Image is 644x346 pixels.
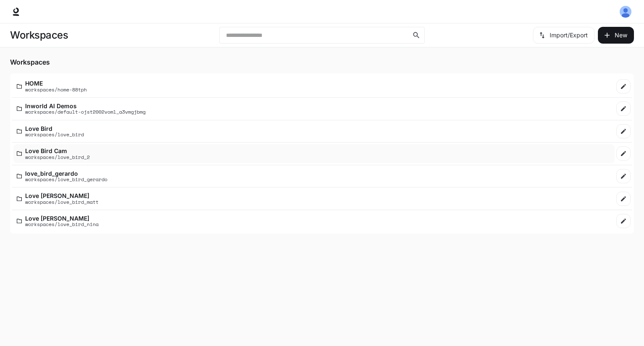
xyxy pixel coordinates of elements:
[533,27,595,44] button: Import/Export
[25,193,99,199] p: Love [PERSON_NAME]
[13,144,615,163] a: Love Bird Camworkspaces/love_bird_2
[25,109,145,114] p: workspaces/default-ojst2002voml_a3vmgjbmg
[25,215,99,221] p: Love [PERSON_NAME]
[25,154,90,160] p: workspaces/love_bird_2
[620,6,631,18] img: User avatar
[13,189,615,208] a: Love [PERSON_NAME]workspaces/love_bird_matt
[616,192,631,206] a: Edit workspace
[616,101,631,116] a: Edit workspace
[10,27,68,44] h1: Workspaces
[616,79,631,94] a: Edit workspace
[13,77,615,96] a: HOMEworkspaces/home-88tph
[25,80,87,86] p: HOME
[617,3,634,20] button: User avatar
[13,167,615,186] a: love_bird_gerardoworkspaces/love_bird_gerardo
[25,103,145,109] p: Inworld AI Demos
[25,170,107,177] p: love_bird_gerardo
[616,124,631,138] a: Edit workspace
[25,199,99,205] p: workspaces/love_bird_matt
[25,148,90,154] p: Love Bird Cam
[616,169,631,183] a: Edit workspace
[13,99,615,118] a: Inworld AI Demosworkspaces/default-ojst2002voml_a3vmgjbmg
[598,27,634,44] button: Create workspace
[10,57,634,67] h5: Workspaces
[616,214,631,228] a: Edit workspace
[25,125,84,132] p: Love Bird
[13,122,615,141] a: Love Birdworkspaces/love_bird
[25,221,99,227] p: workspaces/love_bird_nina
[13,212,615,231] a: Love [PERSON_NAME]workspaces/love_bird_nina
[616,146,631,161] a: Edit workspace
[25,132,84,137] p: workspaces/love_bird
[25,87,87,92] p: workspaces/home-88tph
[25,177,107,182] p: workspaces/love_bird_gerardo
